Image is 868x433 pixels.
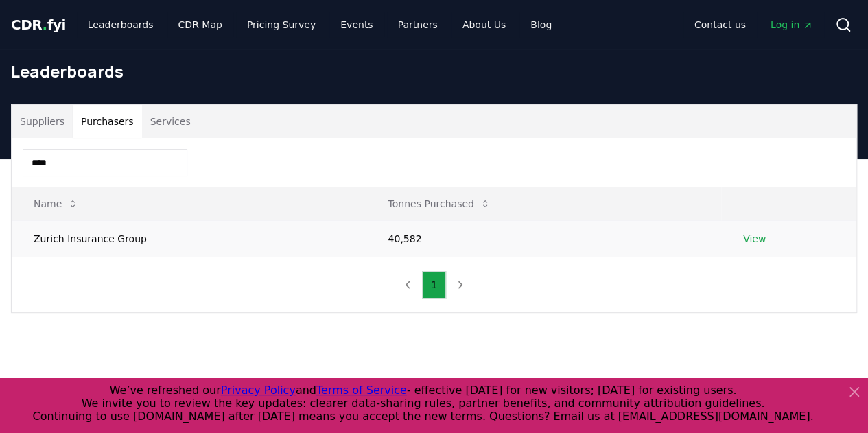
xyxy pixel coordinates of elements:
[12,220,366,257] td: Zurich Insurance Group
[683,12,824,37] nav: Main
[11,15,66,34] a: CDR.fyi
[77,12,165,37] a: Leaderboards
[683,12,757,37] a: Contact us
[73,105,142,138] button: Purchasers
[23,190,89,218] button: Name
[11,16,66,33] span: CDR fyi
[387,12,449,37] a: Partners
[43,16,47,33] span: .
[329,12,384,37] a: Events
[760,12,824,37] a: Log in
[771,18,813,32] span: Log in
[366,220,720,257] td: 40,582
[422,271,446,299] button: 1
[451,12,517,37] a: About Us
[236,12,327,37] a: Pricing Survey
[12,105,73,138] button: Suppliers
[142,105,199,138] button: Services
[167,12,233,37] a: CDR Map
[377,190,501,218] button: Tonnes Purchased
[743,232,766,246] a: View
[11,60,857,82] h1: Leaderboards
[77,12,563,37] nav: Main
[519,12,563,37] a: Blog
